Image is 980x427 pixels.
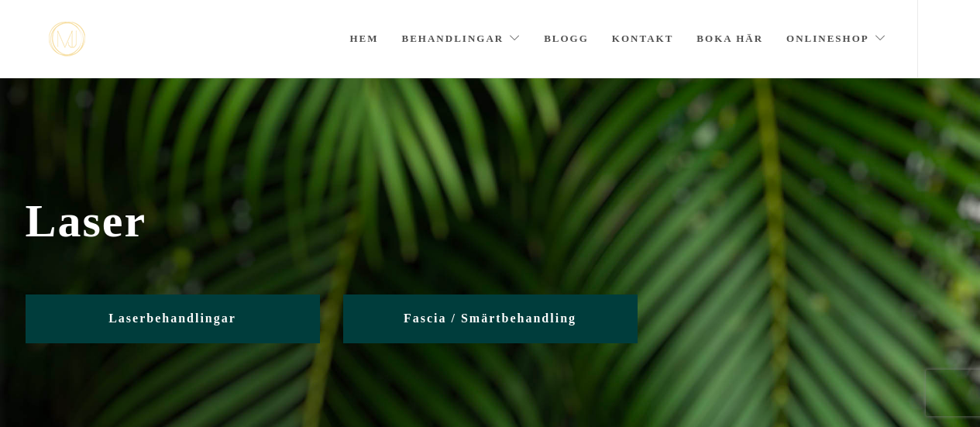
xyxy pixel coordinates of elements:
span: Fascia / Smärtbehandling [404,312,576,325]
a: Fascia / Smärtbehandling [343,294,638,343]
span: Laser [26,195,955,248]
a: mjstudio mjstudio mjstudio [49,22,85,57]
span: Laserbehandlingar [108,312,236,325]
a: Laserbehandlingar [26,294,320,343]
img: mjstudio [49,22,85,57]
